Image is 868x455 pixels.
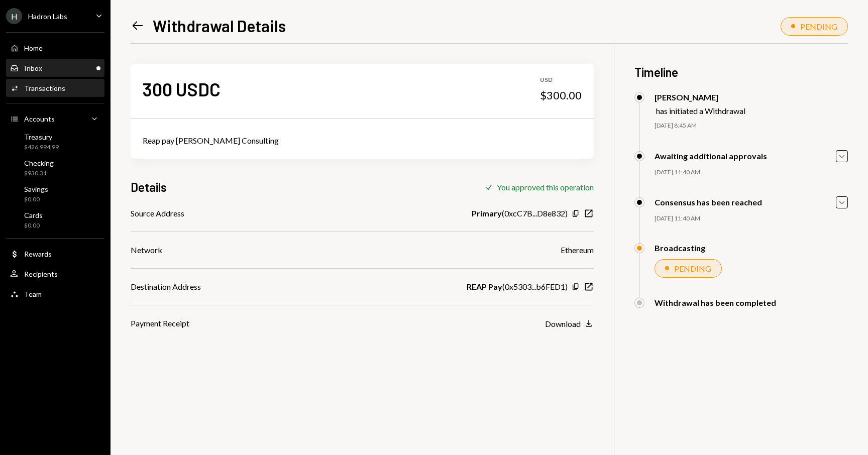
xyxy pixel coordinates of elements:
div: H [6,8,22,24]
div: [DATE] 8:45 AM [655,122,848,130]
div: Reap pay [PERSON_NAME] Consulting [143,135,582,147]
div: ( 0x5303...b6FED1 ) [467,281,568,293]
a: Home [6,39,104,57]
a: Team [6,285,104,303]
div: $930.31 [24,169,54,178]
div: Inbox [24,64,42,72]
div: Ethereum [561,244,594,256]
a: Cards$0.00 [6,208,104,232]
button: Download [545,318,594,329]
a: Accounts [6,109,104,128]
div: Payment Receipt [131,317,189,329]
b: Primary [472,207,502,219]
div: 300 USDC [143,78,221,100]
div: Transactions [24,84,65,92]
a: Recipients [6,265,104,283]
div: Hadron Labs [28,12,67,21]
a: Rewards [6,245,104,263]
div: Download [545,319,581,328]
div: [DATE] 11:40 AM [655,168,848,177]
a: Checking$930.31 [6,156,104,180]
div: PENDING [800,22,837,31]
div: Savings [24,185,48,193]
div: $426,994.99 [24,143,59,152]
div: [PERSON_NAME] [655,92,745,102]
b: REAP Pay [467,281,502,293]
div: Treasury [24,133,59,141]
div: Home [24,44,43,52]
div: Source Address [131,207,184,219]
h3: Details [131,179,167,195]
h1: Withdrawal Details [153,16,286,36]
div: $0.00 [24,195,48,204]
div: Rewards [24,250,52,258]
div: ( 0xcC7B...D8e832 ) [472,207,568,219]
div: Checking [24,159,54,167]
a: Transactions [6,79,104,97]
div: $0.00 [24,221,43,230]
div: Destination Address [131,281,201,293]
div: [DATE] 11:40 AM [655,214,848,223]
div: Broadcasting [655,243,705,253]
a: Treasury$426,994.99 [6,130,104,154]
a: Inbox [6,59,104,77]
div: USD [540,76,582,84]
h3: Timeline [634,64,848,80]
div: Cards [24,211,43,219]
div: has initiated a Withdrawal [656,106,745,116]
a: Savings$0.00 [6,182,104,206]
div: Awaiting additional approvals [655,151,767,161]
div: Consensus has been reached [655,197,762,207]
div: Network [131,244,162,256]
div: Team [24,290,42,298]
div: $300.00 [540,88,582,102]
div: PENDING [674,264,711,273]
div: Accounts [24,115,55,123]
div: Withdrawal has been completed [655,298,776,307]
div: You approved this operation [497,182,594,192]
div: Recipients [24,270,58,278]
